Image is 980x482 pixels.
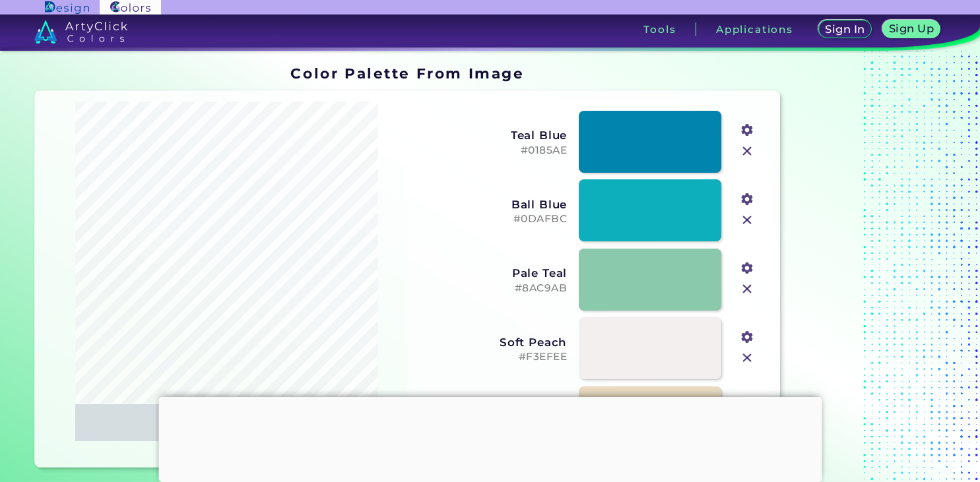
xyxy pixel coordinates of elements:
[891,24,932,34] h5: Sign Up
[416,266,567,280] h3: Pale Teal
[886,21,938,38] a: Sign Up
[416,336,567,349] h3: Soft Peach
[416,198,567,211] h3: Ball Blue
[785,60,950,473] iframe: Advertisement
[158,397,822,479] iframe: Advertisement
[416,144,567,157] h5: #0185AE
[416,282,567,295] h5: #8AC9AB
[738,212,756,229] img: icon_close.svg
[416,213,567,226] h5: #0DAFBC
[643,24,676,34] h3: Tools
[290,63,524,83] h1: Color Palette From Image
[821,21,869,38] a: Sign In
[716,24,793,34] h3: Applications
[827,24,863,34] h5: Sign In
[45,1,89,14] img: ArtyClick Design logo
[34,20,127,44] img: logo_artyclick_colors_white.svg
[738,142,756,160] img: icon_close.svg
[738,280,756,297] img: icon_close.svg
[738,349,756,367] img: icon_close.svg
[416,129,567,142] h3: Teal Blue
[416,351,567,363] h5: #F3EFEE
